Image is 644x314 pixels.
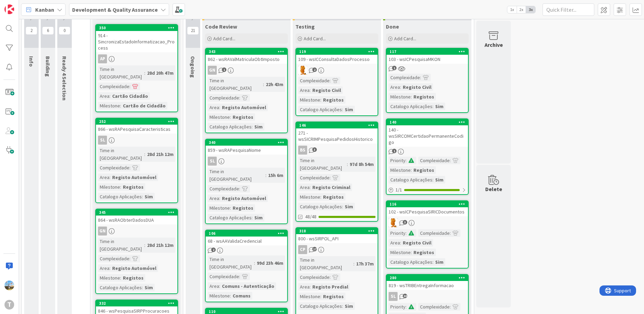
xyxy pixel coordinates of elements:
[98,183,120,191] div: Milestone
[98,284,142,291] div: Catalogo Aplicações
[485,185,502,193] div: Delete
[98,102,120,109] div: Milestone
[298,184,310,191] div: Area
[145,241,175,249] div: 28d 21h 12m
[298,146,307,155] div: BS
[120,274,121,282] span: :
[219,195,220,202] span: :
[72,6,158,13] b: Development & Quality Assurance
[320,193,321,201] span: :
[96,136,177,145] div: SL
[264,81,285,88] div: 22h 43m
[95,118,178,203] a: 252866 - wsRAPesquisaCaracteristicasSLTime in [GEOGRAPHIC_DATA]:28d 21h 12mComplexidade:Area:Regi...
[205,230,288,302] a: 10668 - wsAAValidaCredencialTime in [GEOGRAPHIC_DATA]:99d 23h 46mComplexidade:Area:Comuns - Auten...
[392,66,397,70] span: 1
[109,92,110,100] span: :
[98,274,120,282] div: Milestone
[387,207,468,216] div: 102 - wsICPesquisaSIRICDocumentos
[296,122,378,144] div: 146271 - wsSICRIMPesquisaPedidosHistorico
[98,238,144,253] div: Time in [GEOGRAPHIC_DATA]
[321,293,345,300] div: Registos
[95,209,178,294] a: 345864 - wsRAObterDadosDUAGNTime in [GEOGRAPHIC_DATA]:28d 21h 12mComplexidade:Area:Registo Automó...
[220,282,276,290] div: Comuns - Autenticação
[406,303,407,311] span: :
[266,171,285,179] div: 15h 6m
[296,66,378,75] div: RL
[321,96,345,104] div: Registos
[96,25,177,52] div: 350914 - SincronizaEstadoInformatizacao_Process
[209,140,287,145] div: 340
[208,104,219,111] div: Area
[121,102,167,109] div: Cartão de Cidadão
[433,103,445,110] div: Sim
[412,166,436,174] div: Registos
[296,122,378,128] div: 146
[99,25,177,30] div: 350
[98,164,129,171] div: Complexidade
[120,102,121,109] span: :
[389,103,432,110] div: Catalogo Aplicações
[403,220,407,224] span: 3
[96,216,177,224] div: 864 - wsRAObterDadosDUA
[206,139,287,146] div: 340
[206,139,287,155] div: 340859 - wsRAPesquisaNome
[296,128,378,144] div: 271 - wsSICRIMPesquisaPedidosHistorico
[299,229,378,233] div: 318
[401,83,433,91] div: Registo Civil
[296,234,378,243] div: 800 - wsSIRPOL_API
[254,259,255,267] span: :
[394,35,416,42] span: Add Card...
[96,25,177,31] div: 350
[98,83,129,90] div: Complexidade
[389,218,398,227] img: RL
[14,1,31,9] span: Support
[98,264,109,272] div: Area
[26,27,37,35] span: 2
[206,49,287,55] div: 343
[298,283,310,291] div: Area
[98,147,144,162] div: Time in [GEOGRAPHIC_DATA]
[389,292,398,301] div: SL
[144,69,145,77] span: :
[387,125,468,147] div: 140 - wsSIRCOMCertidaoPermanenteCodigo
[296,49,378,55] div: 119
[35,6,54,14] span: Kanban
[189,56,196,78] span: Ongoing
[386,200,469,269] a: 116102 - wsICPesquisaSIRICDocumentosRLPriority:Complexidade:Area:Registo CivilMilestone:RegistosC...
[543,3,594,16] input: Quick Filter...
[387,281,468,290] div: 819 - wsTRIBEntregaInformacao
[298,256,353,271] div: Time in [GEOGRAPHIC_DATA]
[208,195,219,202] div: Area
[61,56,68,101] span: Ready 4 Selection
[145,69,175,77] div: 28d 20h 47m
[392,149,397,153] span: 1
[295,122,378,222] a: 146271 - wsSICRIMPesquisaPedidosHistoricoBSTime in [GEOGRAPHIC_DATA]:97d 8h 54mComplexidade:Area:...
[389,176,432,184] div: Catalogo Aplicações
[239,185,240,192] span: :
[109,264,110,272] span: :
[121,274,145,282] div: Registos
[354,260,375,268] div: 17h 37m
[390,275,468,280] div: 280
[110,264,158,272] div: Registo Automóvel
[311,283,350,291] div: Registo Predial
[205,23,237,30] span: Code Review
[412,93,436,101] div: Registos
[310,283,311,291] span: :
[411,249,412,256] span: :
[230,113,231,121] span: :
[348,160,375,168] div: 97d 8h 54m
[320,96,321,104] span: :
[296,245,378,254] div: CP
[396,186,402,193] span: 1 / 1
[96,227,177,235] div: GN
[400,239,401,247] span: :
[387,218,468,227] div: RL
[343,302,355,310] div: Sim
[211,248,216,252] span: 2
[208,255,254,271] div: Time in [GEOGRAPHIC_DATA]
[109,174,110,181] span: :
[220,195,268,202] div: Registo Automóvel
[411,166,412,174] span: :
[230,292,231,300] span: :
